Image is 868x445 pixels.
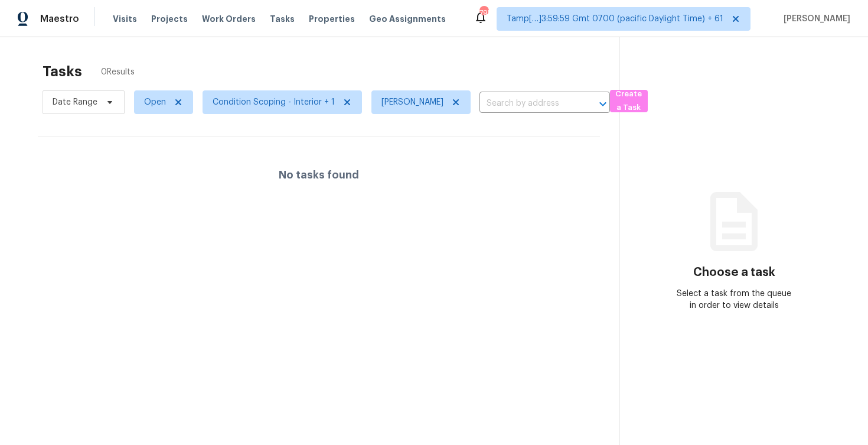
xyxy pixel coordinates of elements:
span: Condition Scoping - Interior + 1 [213,96,335,108]
h3: Choose a task [693,267,775,278]
div: 795 [479,7,488,19]
input: Search by address [479,95,577,113]
span: Tasks [270,15,295,23]
h2: Tasks [43,66,82,77]
div: Select a task from the queue in order to view details [677,288,792,311]
span: Date Range [53,96,97,108]
span: 0 Results [101,66,135,78]
span: Maestro [40,13,79,25]
button: Create a Task [610,90,648,112]
span: Work Orders [202,13,256,25]
span: Projects [151,13,188,25]
span: Create a Task [616,87,642,115]
span: Geo Assignments [369,13,446,25]
span: [PERSON_NAME] [381,96,443,108]
span: [PERSON_NAME] [779,13,850,25]
span: Tamp[…]3:59:59 Gmt 0700 (pacific Daylight Time) + 61 [507,13,723,25]
span: Properties [309,13,355,25]
span: Visits [113,13,137,25]
h4: No tasks found [279,169,359,181]
span: Open [144,96,166,108]
button: Open [595,96,611,112]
